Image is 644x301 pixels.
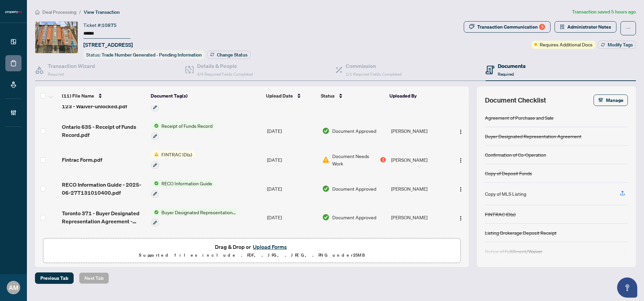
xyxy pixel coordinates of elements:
img: Status Icon [151,151,159,158]
th: (11) File Name [59,86,148,105]
button: Transaction Communication3 [464,21,551,33]
td: Sep/19/2025 [264,232,319,259]
span: Document Needs Work [332,152,379,167]
td: [PERSON_NAME] [388,145,449,174]
div: Listing Brokerage Deposit Receipt [485,229,557,236]
td: [PERSON_NAME] [388,232,449,259]
span: Document Approved [332,214,376,221]
div: 1 [380,157,386,162]
img: Logo [458,216,463,221]
img: Document Status [322,214,330,221]
div: Copy of Deposit Funds [485,170,532,177]
img: Logo [458,158,463,163]
span: View Transaction [84,9,120,15]
div: Ticket #: [83,21,117,29]
th: Document Tag(s) [148,86,263,105]
span: ellipsis [626,26,631,31]
span: Manage [606,95,623,106]
div: Transaction Communication [477,22,545,32]
span: 10875 [102,22,117,28]
span: FINTRAC ID(s) [159,151,195,158]
img: Status Icon [151,122,159,129]
td: [DATE] [264,174,319,203]
img: IMG-C12310796_1.jpg [35,22,78,53]
h4: Documents [498,62,526,70]
span: Modify Tags [608,42,633,47]
button: Logo [455,183,466,194]
span: Deal Processing [42,9,76,15]
th: Uploaded By [387,86,447,105]
td: [DATE] [264,145,319,174]
span: [STREET_ADDRESS] [83,41,133,49]
img: Status Icon [151,209,159,216]
img: Logo [458,187,463,192]
div: Copy of MLS Listing [485,190,526,197]
td: [PERSON_NAME] [388,117,449,146]
div: Confirmation of Co-Operation [485,151,546,158]
span: Upload Date [266,92,293,100]
span: Document Approved [332,185,376,192]
img: Document Status [322,156,330,163]
button: Status IconReceipt of Funds Record [151,122,215,140]
span: Document Checklist [485,96,546,105]
th: Status [318,86,387,105]
button: Manage [594,95,628,106]
div: FINTRAC ID(s) [485,211,516,218]
span: Administrator Notes [567,22,611,32]
td: [PERSON_NAME] [388,174,449,203]
button: Upload Forms [251,242,289,251]
div: Status: [83,50,204,59]
h4: Commission [346,62,402,70]
img: Status Icon [151,180,159,187]
span: home [35,10,40,14]
span: 1/1 Required Fields Completed [346,72,402,77]
span: RECO Information Guide [159,180,215,187]
span: Drag & Drop orUpload FormsSupported files include .PDF, .JPG, .JPEG, .PNG under25MB [43,238,460,263]
td: [PERSON_NAME] [388,203,449,232]
h4: Details & People [197,62,253,70]
span: AM [9,283,18,292]
button: Previous Tab [35,272,74,284]
span: Required [48,72,64,77]
span: Toronto 371 - Buyer Designated Representation Agreement - Authority for Purch 15.pdf [62,209,146,225]
span: Trade Number Generated - Pending Information [102,52,202,58]
button: Change Status [207,51,251,59]
span: 4/4 Required Fields Completed [197,72,253,77]
img: Logo [458,129,463,135]
button: Administrator Notes [555,21,616,33]
span: Document Approved [332,127,376,135]
span: Buyer Designated Representation Agreement [159,209,238,216]
button: Status IconRECO Information Guide [151,180,215,198]
li: / [79,8,81,16]
span: (11) File Name [62,92,94,100]
div: Buyer Designated Representation Agreement [485,133,581,140]
button: Next Tab [79,272,109,284]
span: RECO Information Guide - 2025-06-27T131010400.pdf [62,181,146,197]
div: 3 [539,24,545,30]
button: Logo [455,125,466,136]
img: Document Status [322,185,330,192]
span: Change Status [217,52,248,57]
span: Fintrac Form.pdf [62,156,102,164]
span: Status [321,92,335,100]
span: Ontario 635 - Receipt of Funds Record.pdf [62,123,146,139]
span: Required [498,72,514,77]
article: Transaction saved 5 hours ago [572,8,636,16]
div: Notice of Fulfillment/Waiver [485,248,542,255]
button: Status IconFINTRAC ID(s) [151,151,195,169]
td: [DATE] [264,117,319,146]
button: Logo [455,212,466,223]
div: Agreement of Purchase and Sale [485,114,554,121]
button: Modify Tags [598,41,636,49]
img: Document Status [322,127,330,135]
span: Drag & Drop or [215,242,289,251]
td: [DATE] [264,203,319,232]
button: Status IconBuyer Designated Representation Agreement [151,209,238,227]
span: Requires Additional Docs [540,41,593,48]
span: Previous Tab [40,273,68,284]
p: Supported files include .PDF, .JPG, .JPEG, .PNG under 25 MB [47,251,456,259]
span: Receipt of Funds Record [159,122,215,129]
h4: Transaction Wizard [48,62,95,70]
button: Open asap [617,277,637,298]
button: Logo [455,154,466,165]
